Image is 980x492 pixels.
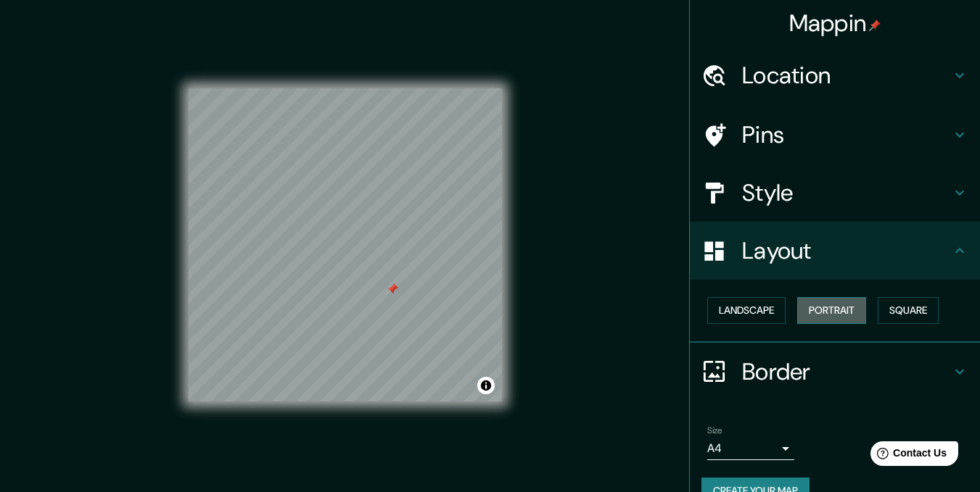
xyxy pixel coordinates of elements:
[742,61,951,90] h4: Location
[707,297,786,324] button: Landscape
[477,377,495,394] button: Toggle attribution
[742,236,951,265] h4: Layout
[690,222,980,280] div: Layout
[878,297,939,324] button: Square
[789,9,881,38] h4: Mappin
[189,88,502,401] canvas: Map
[690,106,980,164] div: Pins
[797,297,866,324] button: Portrait
[707,424,722,436] label: Size
[851,435,964,476] iframe: Help widget launcher
[742,357,951,386] h4: Border
[742,178,951,207] h4: Style
[742,120,951,149] h4: Pins
[869,20,881,31] img: pin-icon.png
[690,46,980,104] div: Location
[707,437,794,460] div: A4
[690,164,980,222] div: Style
[690,343,980,401] div: Border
